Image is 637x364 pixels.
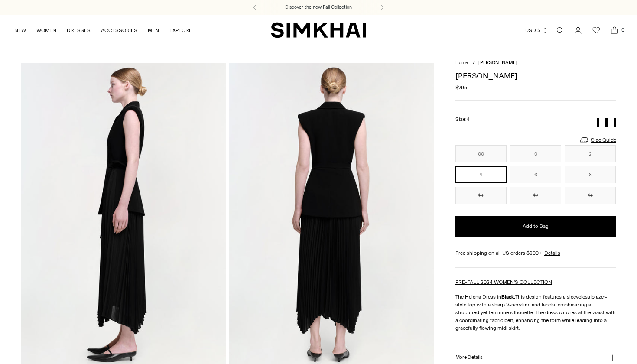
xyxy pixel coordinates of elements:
a: ACCESSORIES [101,21,137,40]
a: MEN [148,21,159,40]
span: $795 [455,84,467,91]
a: NEW [14,21,26,40]
button: 0 [510,145,561,162]
h3: More Details [455,354,483,360]
a: Open search modal [551,22,569,39]
p: The Helena Dress in This design features a sleeveless blazer-style top with a sharp V-neckline an... [455,293,616,332]
button: 10 [455,187,507,204]
div: Free shipping on all US orders $200+ [455,249,616,257]
button: Add to Bag [455,216,616,237]
button: 14 [565,187,616,204]
a: Open cart modal [606,22,623,39]
span: 0 [619,26,627,34]
a: Home [455,60,468,65]
a: Go to the account page [569,22,587,39]
span: Add to Bag [523,223,549,230]
button: USD $ [525,21,548,40]
button: 8 [565,166,616,183]
nav: breadcrumbs [455,59,616,67]
a: Discover the new Fall Collection [285,4,352,11]
button: 12 [510,187,561,204]
a: PRE-FALL 2024 WOMEN'S COLLECTION [455,279,552,285]
a: EXPLORE [169,21,192,40]
a: Wishlist [588,22,605,39]
strong: Black. [501,294,515,300]
button: 00 [455,145,507,162]
button: 2 [565,145,616,162]
span: [PERSON_NAME] [478,60,517,65]
a: Size Guide [579,134,616,145]
button: 4 [455,166,507,183]
button: 6 [510,166,561,183]
a: DRESSES [67,21,91,40]
div: / [473,59,475,67]
label: Size: [455,115,469,123]
h1: [PERSON_NAME] [455,72,616,80]
a: WOMEN [36,21,56,40]
a: SIMKHAI [271,22,366,39]
span: 4 [467,117,469,122]
a: Details [544,249,560,257]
